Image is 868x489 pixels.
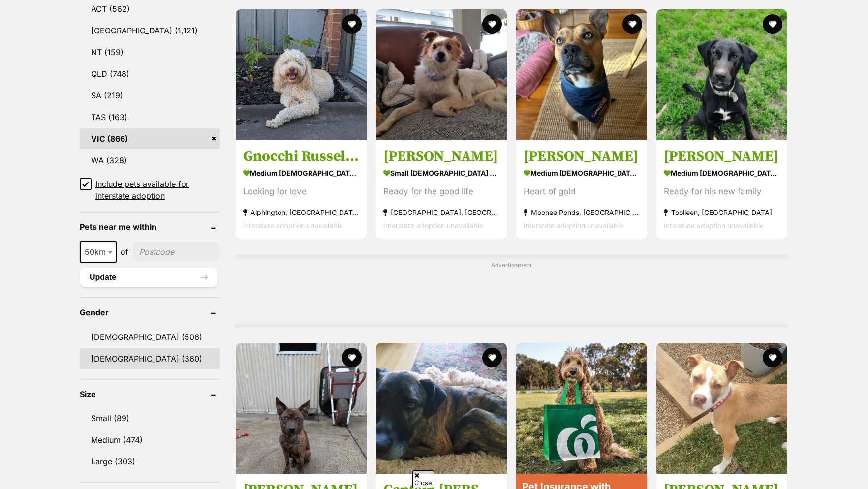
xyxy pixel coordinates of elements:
span: Interstate adoption unavailable [524,221,623,230]
button: favourite [482,14,502,34]
button: Update [80,268,217,287]
strong: [GEOGRAPHIC_DATA], [GEOGRAPHIC_DATA] [383,206,499,219]
div: Ready for his new family [664,185,780,198]
a: Medium (474) [80,429,220,450]
a: [PERSON_NAME] small [DEMOGRAPHIC_DATA] Dog Ready for the good life [GEOGRAPHIC_DATA], [GEOGRAPHIC... [376,140,507,240]
a: QLD (748) [80,63,220,84]
span: 50km [81,245,116,259]
img: Ellie Valenti - Australian Kelpie x Staffordshire Bull Terrier Dog [656,343,787,474]
img: Chloe Haliwell - Staffordshire Bull Terrier x Australian Kelpie Dog [516,9,647,140]
header: Size [80,390,220,398]
a: Large (303) [80,451,220,472]
strong: medium [DEMOGRAPHIC_DATA] Dog [524,166,640,180]
strong: medium [DEMOGRAPHIC_DATA] Dog [664,166,780,180]
h3: [PERSON_NAME] [383,147,499,166]
img: Captain Tamblyn - Great Dane Dog [376,343,507,474]
button: favourite [763,14,782,34]
a: TAS (163) [80,107,220,127]
strong: Alphington, [GEOGRAPHIC_DATA] [243,206,359,219]
input: postcode [132,243,220,261]
h3: [PERSON_NAME] [524,147,640,166]
h3: [PERSON_NAME] [664,147,780,166]
a: [PERSON_NAME] medium [DEMOGRAPHIC_DATA] Dog Ready for his new family Toolleen, [GEOGRAPHIC_DATA] ... [656,140,787,240]
button: favourite [342,348,362,367]
img: Basil Silvanus - Papillon Dog [376,9,507,140]
a: [DEMOGRAPHIC_DATA] (506) [80,327,220,347]
a: Small (89) [80,408,220,428]
a: NT (159) [80,42,220,62]
a: VIC (866) [80,128,220,149]
div: Looking for love [243,185,359,198]
img: Gnocchi Russelton - Poodle x Golden Retriever Dog [236,9,367,140]
strong: medium [DEMOGRAPHIC_DATA] Dog [243,166,359,180]
a: Include pets available for interstate adoption [80,178,220,202]
span: Interstate adoption unavailable [243,221,343,230]
span: Interstate adoption unavailable [383,221,483,230]
span: Close [412,470,434,488]
img: Matti Illingworth - Kelpie x Pointer Dog [656,9,787,140]
strong: small [DEMOGRAPHIC_DATA] Dog [383,166,499,180]
img: Horace Silvanus - Staffordshire Bull Terrier Dog [236,343,367,474]
strong: Moonee Ponds, [GEOGRAPHIC_DATA] [524,206,640,219]
div: Ready for the good life [383,185,499,198]
a: WA (328) [80,150,220,171]
button: favourite [482,348,502,367]
button: favourite [342,14,362,34]
a: Gnocchi Russelton medium [DEMOGRAPHIC_DATA] Dog Looking for love Alphington, [GEOGRAPHIC_DATA] In... [236,140,367,240]
span: 50km [80,241,117,263]
a: [DEMOGRAPHIC_DATA] (360) [80,348,220,369]
a: SA (219) [80,85,220,106]
span: of [121,246,128,258]
a: [GEOGRAPHIC_DATA] (1,121) [80,20,220,41]
div: Heart of gold [524,185,640,198]
span: Include pets available for interstate adoption [95,178,220,202]
header: Gender [80,308,220,317]
h3: Gnocchi Russelton [243,147,359,166]
a: [PERSON_NAME] medium [DEMOGRAPHIC_DATA] Dog Heart of gold Moonee Ponds, [GEOGRAPHIC_DATA] Interst... [516,140,647,240]
strong: Toolleen, [GEOGRAPHIC_DATA] [664,206,780,219]
button: favourite [622,14,642,34]
button: favourite [763,348,782,367]
span: Interstate adoption unavailable [664,221,764,230]
header: Pets near me within [80,222,220,231]
div: Advertisement [235,255,788,327]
